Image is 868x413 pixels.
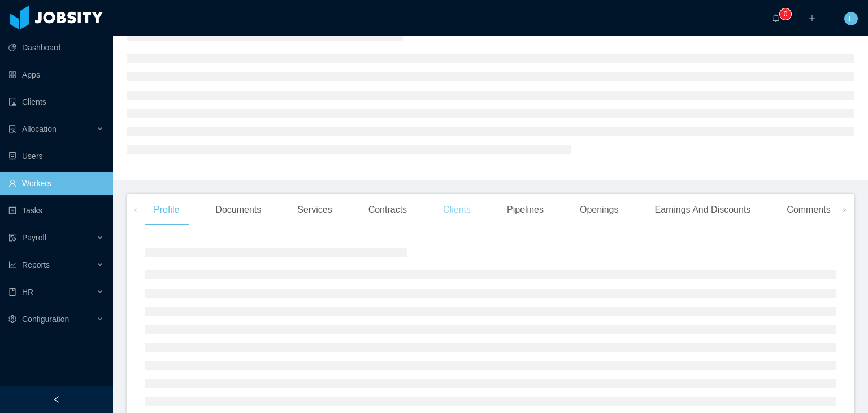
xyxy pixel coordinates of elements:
div: Pipelines [498,194,553,226]
span: Allocation [22,124,57,134]
span: L [849,12,853,25]
div: Earnings And Discounts [645,194,759,226]
a: icon: userWorkers [8,172,104,195]
span: Reports [22,260,50,269]
div: Profile [145,194,188,226]
div: Clients [434,194,480,226]
sup: 0 [780,8,791,20]
i: icon: file-protect [8,234,16,242]
div: Services [288,194,341,226]
i: icon: solution [8,125,16,133]
a: icon: pie-chartDashboard [8,36,104,59]
div: Contracts [359,194,416,226]
i: icon: book [8,288,16,296]
div: Comments [778,194,839,226]
i: icon: line-chart [8,261,16,269]
a: icon: appstoreApps [8,63,104,86]
div: Openings [571,194,628,226]
span: Configuration [22,315,69,324]
span: HR [22,287,33,296]
div: Documents [206,194,270,226]
i: icon: plus [808,14,816,22]
i: icon: left [133,207,138,213]
i: icon: setting [8,315,16,323]
a: icon: profileTasks [8,199,104,222]
a: icon: robotUsers [8,145,104,167]
i: icon: bell [772,14,780,22]
span: Payroll [22,233,46,242]
a: icon: auditClients [8,91,104,113]
i: icon: right [841,207,847,213]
